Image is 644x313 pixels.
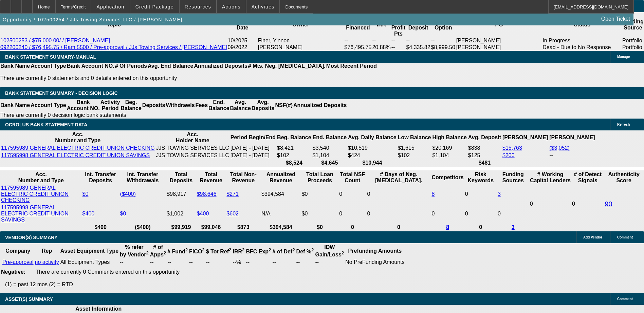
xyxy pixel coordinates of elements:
[202,247,204,252] sup: 2
[465,224,497,231] th: 0
[261,204,301,223] td: N/A
[456,44,542,51] td: [PERSON_NAME]
[120,191,136,197] a: ($400)
[248,63,326,69] th: # Mts. Neg. [MEDICAL_DATA].
[5,296,53,302] span: ASSET(S) SUMMARY
[344,37,372,44] td: --
[339,204,366,223] td: 0
[446,224,449,230] a: 8
[147,63,194,69] th: Avg. End Balance
[2,259,34,265] a: Pre-approval
[156,152,229,159] td: JJS TOWING SERVICES LLC
[226,211,239,216] a: $602
[150,259,166,266] td: --
[258,37,344,44] td: Finer, Yinnon
[312,160,347,166] th: $4,645
[5,54,96,60] span: BANK STATEMENT SUMMARY-MANUAL
[605,200,612,208] a: 90
[530,171,571,184] th: # Working Capital Lenders
[312,152,347,159] td: $1,104
[185,247,188,252] sup: 2
[195,99,208,112] th: Fees
[301,171,338,184] th: Total Loan Proceeds
[100,99,121,112] th: Activity Period
[275,99,293,112] th: NSF(#)
[312,145,347,151] td: $3,540
[348,248,402,254] b: Prefunding Amounts
[82,171,119,184] th: Int. Transfer Deposits
[339,185,366,204] td: 0
[120,171,166,184] th: Int. Transfer Withdrawals
[120,99,142,112] th: Beg. Balance
[5,122,87,127] span: OCROLUS BANK STATEMENT DATA
[1,145,155,151] a: 117595989 GENERAL ELECTRIC CREDIT UNION CHECKING
[549,145,570,151] a: ($3,052)
[135,4,174,9] span: Credit Package
[67,99,100,112] th: Bank Account NO.
[165,99,195,112] th: Withdrawls
[406,37,430,44] td: --
[208,99,229,112] th: End. Balance
[468,152,501,159] td: $125
[115,63,147,69] th: # Of Periods
[197,211,209,216] a: $400
[0,75,377,81] p: There are currently 0 statements and 0 details entered on this opportunity
[342,250,344,255] sup: 2
[391,44,406,51] td: --
[502,145,522,151] a: $15,763
[502,152,515,158] a: $200
[277,131,311,144] th: Beg. Balance
[367,224,430,231] th: 0
[277,152,311,159] td: $102
[5,281,644,288] p: (1) = past 12 mos (2) = RTD
[468,131,501,144] th: Avg. Deposit
[1,205,69,223] a: 117595998 GENERAL ELECTRIC CREDIT UNION SAVINGS
[465,171,497,184] th: Risk Keywords
[197,191,217,197] a: $98,646
[119,259,149,266] td: --
[246,249,271,254] b: BFC Exp
[0,44,227,50] a: 092200240 / $76,495.75 / Ram 5500 / Pre-approval / JJs Towing Services / [PERSON_NAME]
[227,37,258,44] td: 10/2025
[261,171,301,184] th: Annualized Revenue
[230,145,276,151] td: [DATE] - [DATE]
[229,99,251,112] th: Avg. Balance
[312,131,347,144] th: End. Balance
[456,37,542,44] td: [PERSON_NAME]
[30,63,67,69] th: Account Type
[142,99,166,112] th: Deposits
[622,44,644,51] td: Portfolio
[502,131,548,144] th: [PERSON_NAME]
[261,224,301,231] th: $394,584
[497,171,529,184] th: Funding Sources
[311,247,314,252] sup: 2
[35,259,59,265] a: no activity
[246,0,280,13] button: Activities
[261,191,300,197] div: $394,584
[498,191,501,197] a: 3
[432,152,467,159] td: $1,104
[166,204,196,223] td: $1,002
[272,259,295,266] td: --
[82,224,119,231] th: $400
[156,145,229,151] td: JJS TOWING SERVICES LLC
[197,171,226,184] th: Total Revenue
[468,160,501,166] th: $481
[465,185,497,204] td: 0
[232,259,245,266] td: --%
[130,0,179,13] button: Credit Package
[252,4,275,9] span: Activities
[1,185,69,203] a: 117595989 GENERAL ELECTRIC CREDIT UNION CHECKING
[91,0,129,13] button: Application
[431,171,464,184] th: Competitors
[431,191,435,197] a: 8
[617,297,633,301] span: Comment
[292,247,295,252] sup: 2
[150,244,166,257] b: # of Apps
[391,37,406,44] td: --
[348,152,397,159] td: $424
[549,131,595,144] th: [PERSON_NAME]
[301,185,338,204] td: $0
[277,160,311,166] th: $8,524
[617,123,630,126] span: Refresh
